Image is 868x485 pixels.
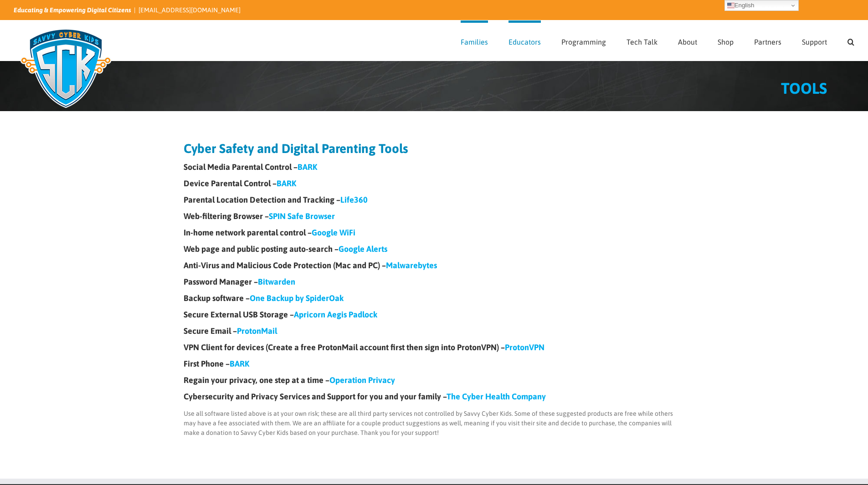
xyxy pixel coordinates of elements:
a: The Cyber Health Company [447,392,546,401]
h4: Secure Email – [184,327,685,335]
span: TOOLS [781,79,827,97]
h4: VPN Client for devices (Create a free ProtonMail account first then sign into ProtonVPN) – [184,343,685,352]
a: Programming [561,20,606,61]
a: Bitwarden [258,277,295,286]
p: Use all software listed above is at your own risk; these are all third party services not control... [184,409,685,438]
h4: Secure External USB Storage – [184,311,685,319]
img: Savvy Cyber Kids Logo [14,23,118,114]
h4: Social Media Parental Control – [184,163,685,171]
h4: First Phone – [184,360,685,368]
span: Tech Talk [627,38,657,46]
a: One Backup by SpiderOak [250,293,344,303]
a: Search [847,20,854,61]
a: BARK [277,179,296,188]
a: BARK [298,162,317,172]
a: SPIN Safe Browser [269,211,335,221]
a: Google Alerts [339,244,387,254]
a: Families [461,20,488,61]
a: Google WiFi [312,228,355,237]
a: About [678,20,697,61]
h4: Backup software – [184,294,685,302]
a: [EMAIL_ADDRESS][DOMAIN_NAME] [139,6,241,14]
a: Tech Talk [627,20,657,61]
span: Educators [508,38,541,46]
a: Partners [754,20,781,61]
strong: Regain your privacy, one step at a time – [184,375,395,385]
span: About [678,38,697,46]
img: en [727,2,734,9]
a: Life360 [340,195,368,204]
a: Operation Privacy [329,375,395,385]
span: Families [461,38,488,46]
a: BARK [230,359,249,368]
h4: Parental Location Detection and Tracking – [184,196,685,204]
h2: Cyber Safety and Digital Parenting Tools [184,142,685,155]
h4: Cybersecurity and Privacy Services and Support for you and your family – [184,393,685,401]
span: Shop [718,38,734,46]
span: Programming [561,38,606,46]
h4: Web-filtering Browser – [184,212,685,220]
i: Educating & Empowering Digital Citizens [14,6,131,14]
h4: Device Parental Control – [184,179,685,188]
a: Shop [718,20,734,61]
span: Partners [754,38,781,46]
h4: Password Manager – [184,278,685,286]
a: Malwarebytes [386,260,437,270]
a: Educators [508,20,541,61]
a: Support [802,20,827,61]
a: Apricorn Aegis Padlock [294,310,377,319]
a: ProtonMail [237,326,277,336]
span: Support [802,38,827,46]
nav: Main Menu [461,20,854,61]
h4: Anti-Virus and Malicious Code Protection (Mac and PC) – [184,261,685,270]
a: ProtonVPN [505,342,544,352]
h4: In-home network parental control – [184,229,685,237]
h4: Web page and public posting auto-search – [184,245,685,253]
